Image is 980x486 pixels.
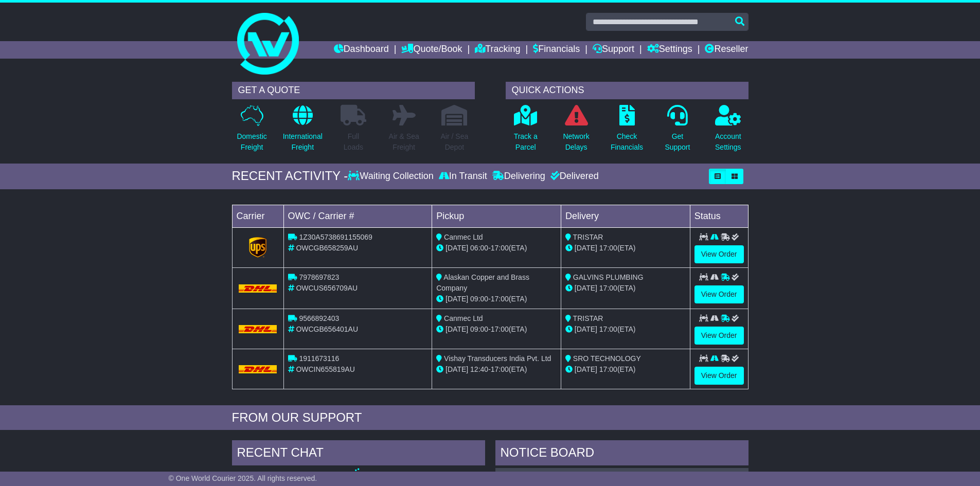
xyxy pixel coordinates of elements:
[565,283,686,294] div: (ETA)
[599,284,617,292] span: 17:00
[573,273,644,281] span: GALVINS PLUMBING
[441,131,469,153] p: Air / Sea Depot
[348,171,436,182] div: Waiting Collection
[575,284,597,292] span: [DATE]
[232,205,283,227] td: Carrier
[169,474,317,482] span: © One World Courier 2025. All rights reserved.
[533,41,580,59] a: Financials
[690,205,748,227] td: Status
[389,131,419,153] p: Air & Sea Freight
[299,314,339,322] span: 9566892403
[436,364,557,375] div: - (ETA)
[334,41,389,59] a: Dashboard
[237,131,266,153] p: Domestic Freight
[491,295,509,303] span: 17:00
[296,365,354,373] span: OWCIN655819AU
[599,365,617,373] span: 17:00
[436,273,529,292] span: Alaskan Copper and Brass Company
[283,131,323,153] p: International Freight
[694,245,744,263] a: View Order
[715,131,741,153] p: Account Settings
[575,365,597,373] span: [DATE]
[446,365,468,373] span: [DATE]
[611,131,643,153] p: Check Financials
[694,285,744,303] a: View Order
[506,82,749,99] div: QUICK ACTIONS
[470,244,488,252] span: 06:00
[575,325,597,333] span: [DATE]
[232,440,485,468] div: RECENT CHAT
[436,243,557,254] div: - (ETA)
[232,169,348,184] div: RECENT ACTIVITY -
[249,237,266,258] img: GetCarrierServiceLogo
[299,233,372,241] span: 1Z30A5738691155069
[444,354,551,363] span: Vishay Transducers India Pvt. Ltd
[561,205,690,227] td: Delivery
[573,314,603,322] span: TRISTAR
[548,171,599,182] div: Delivered
[470,295,488,303] span: 09:00
[283,205,432,227] td: OWC / Carrier #
[575,244,597,252] span: [DATE]
[599,244,617,252] span: 17:00
[491,244,509,252] span: 17:00
[475,41,520,59] a: Tracking
[593,41,634,59] a: Support
[647,41,692,59] a: Settings
[563,131,589,153] p: Network Delays
[490,171,548,182] div: Delivering
[232,82,475,99] div: GET A QUOTE
[495,440,749,468] div: NOTICE BOARD
[599,325,617,333] span: 17:00
[299,354,339,363] span: 1911673116
[444,233,483,241] span: Canmec Ltd
[573,233,603,241] span: TRISTAR
[665,131,690,153] p: Get Support
[470,365,488,373] span: 12:40
[446,325,468,333] span: [DATE]
[436,324,557,335] div: - (ETA)
[401,41,462,59] a: Quote/Book
[239,365,277,373] img: DHL.png
[715,104,742,158] a: AccountSettings
[296,244,358,252] span: OWCGB658259AU
[565,324,686,335] div: (ETA)
[299,273,339,281] span: 7978697823
[446,244,468,252] span: [DATE]
[470,325,488,333] span: 09:00
[491,365,509,373] span: 17:00
[446,295,468,303] span: [DATE]
[513,104,538,158] a: Track aParcel
[232,410,749,425] div: FROM OUR SUPPORT
[236,104,267,158] a: DomesticFreight
[239,284,277,293] img: DHL.png
[296,325,358,333] span: OWCGB656401AU
[296,284,358,292] span: OWCUS656709AU
[432,205,561,227] td: Pickup
[565,364,686,375] div: (ETA)
[562,104,590,158] a: NetworkDelays
[565,243,686,254] div: (ETA)
[514,131,538,153] p: Track a Parcel
[705,41,748,59] a: Reseller
[436,294,557,304] div: - (ETA)
[610,104,644,158] a: CheckFinancials
[694,367,744,385] a: View Order
[694,327,744,345] a: View Order
[573,354,641,363] span: SRO TECHNOLOGY
[239,325,277,333] img: DHL.png
[664,104,690,158] a: GetSupport
[491,325,509,333] span: 17:00
[282,104,323,158] a: InternationalFreight
[436,171,490,182] div: In Transit
[341,131,366,153] p: Full Loads
[444,314,483,322] span: Canmec Ltd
